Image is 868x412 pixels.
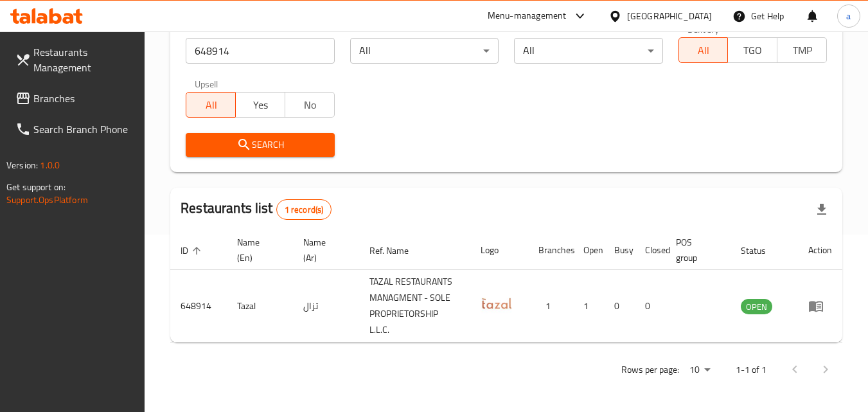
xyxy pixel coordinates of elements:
[777,37,827,63] button: TMP
[293,270,359,343] td: تزال
[303,235,344,265] span: Name (Ar)
[684,41,723,60] span: All
[276,199,332,220] div: Total records count
[237,235,278,265] span: Name (En)
[5,83,145,114] a: Branches
[6,157,38,174] span: Version:
[573,270,604,343] td: 1
[186,92,236,118] button: All
[604,270,635,343] td: 0
[241,96,280,114] span: Yes
[528,231,573,270] th: Branches
[621,362,679,378] p: Rows per page:
[6,179,66,195] span: Get support on:
[350,38,499,64] div: All
[186,133,334,157] button: Search
[40,157,60,174] span: 1.0.0
[290,96,330,114] span: No
[741,299,772,314] div: OPEN
[741,300,772,314] span: OPEN
[783,41,822,60] span: TMP
[528,270,573,343] td: 1
[808,298,832,314] div: Menu
[181,199,332,220] h2: Restaurants list
[33,91,135,106] span: Branches
[33,121,135,137] span: Search Branch Phone
[5,114,145,145] a: Search Branch Phone
[235,92,285,118] button: Yes
[196,137,324,153] span: Search
[227,270,293,343] td: Tazal
[676,235,715,265] span: POS group
[727,37,777,63] button: TGO
[481,287,513,319] img: Tazal
[733,41,772,60] span: TGO
[678,37,729,63] button: All
[488,8,567,24] div: Menu-management
[369,243,425,258] span: Ref. Name
[604,231,635,270] th: Busy
[33,44,135,75] span: Restaurants Management
[285,92,335,118] button: No
[359,270,470,343] td: TAZAL RESTAURANTS MANAGMENT - SOLE PROPRIETORSHIP L.L.C.
[741,243,783,258] span: Status
[798,231,842,270] th: Action
[195,79,218,88] label: Upsell
[170,270,227,343] td: 648914
[846,9,851,23] span: a
[806,194,837,225] div: Export file
[573,231,604,270] th: Open
[186,38,334,64] input: Search for restaurant name or ID..
[635,231,666,270] th: Closed
[736,362,766,378] p: 1-1 of 1
[470,231,528,270] th: Logo
[514,38,662,64] div: All
[684,361,715,380] div: Rows per page:
[191,96,231,114] span: All
[627,9,712,23] div: [GEOGRAPHIC_DATA]
[687,24,720,33] label: Delivery
[5,37,145,83] a: Restaurants Management
[277,204,332,216] span: 1 record(s)
[181,243,205,258] span: ID
[6,192,88,208] a: Support.OpsPlatform
[170,231,842,343] table: enhanced table
[635,270,666,343] td: 0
